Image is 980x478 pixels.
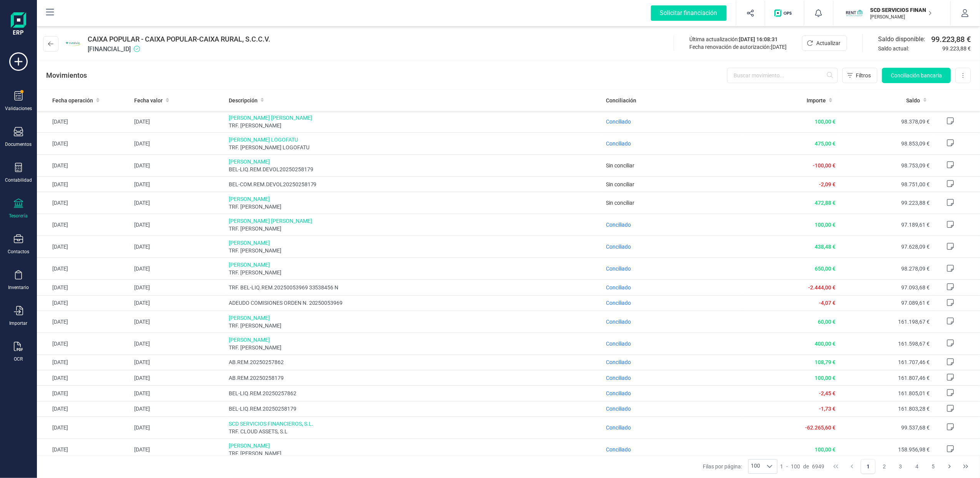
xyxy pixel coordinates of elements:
[815,140,835,147] span: 475,00 €
[815,359,835,365] span: 108,79 €
[229,136,600,144] span: [PERSON_NAME] LOGOFATU
[52,97,93,104] span: Fecha operación
[606,446,631,453] span: Conciliado
[815,266,835,272] span: 650,00 €
[37,354,131,370] td: [DATE]
[37,214,131,236] td: [DATE]
[131,258,225,280] td: [DATE]
[37,258,131,280] td: [DATE]
[651,5,727,21] div: Solicitar financiación
[839,311,933,333] td: 161.198,67 €
[815,375,835,381] span: 100,00 €
[229,122,600,129] span: TRF. [PERSON_NAME]
[606,140,631,147] span: Conciliado
[131,401,225,416] td: [DATE]
[229,442,600,450] span: [PERSON_NAME]
[839,354,933,370] td: 161.707,46 €
[131,192,225,214] td: [DATE]
[131,295,225,311] td: [DATE]
[839,295,933,311] td: 97.089,61 €
[878,45,939,52] span: Saldo actual:
[819,181,835,187] span: -2,09 €
[131,416,225,438] td: [DATE]
[10,320,28,326] div: Importar
[839,214,933,236] td: 97.189,61 €
[37,401,131,416] td: [DATE]
[819,300,835,306] span: -4,07 €
[5,141,32,147] div: Documentos
[815,119,835,125] span: 100,00 €
[703,459,777,474] div: Filas por página:
[229,165,600,173] span: BEL-LIQ.REM.DEVOL20250258179
[37,236,131,258] td: [DATE]
[37,295,131,311] td: [DATE]
[37,111,131,133] td: [DATE]
[606,222,631,228] span: Conciliado
[606,119,631,125] span: Conciliado
[689,43,787,51] div: Fecha renovación de autorización:
[606,341,631,347] span: Conciliado
[229,450,600,457] span: TRF. [PERSON_NAME]
[606,181,634,187] span: Sin conciliar
[839,370,933,386] td: 161.807,46 €
[37,133,131,155] td: [DATE]
[815,200,835,206] span: 472,88 €
[819,390,835,396] span: -2,45 €
[131,236,225,258] td: [DATE]
[812,463,825,470] span: 6949
[839,386,933,401] td: 161.805,01 €
[882,68,951,83] button: Conciliación bancaria
[606,406,631,412] span: Conciliado
[958,459,973,474] button: Last Page
[839,236,933,258] td: 97.628,09 €
[846,5,863,22] img: SC
[229,239,600,247] span: [PERSON_NAME]
[774,9,795,17] img: Logo de OPS
[606,319,631,325] span: Conciliado
[37,192,131,214] td: [DATE]
[229,195,600,203] span: [PERSON_NAME]
[606,375,631,381] span: Conciliado
[791,463,800,470] span: 100
[606,97,636,104] span: Conciliación
[229,389,600,397] span: BEL-LIQ.REM.20250257862
[815,446,835,453] span: 100,00 €
[910,459,924,474] button: Page 4
[815,341,835,347] span: 400,00 €
[5,177,32,183] div: Contabilidad
[839,111,933,133] td: 98.378,09 €
[829,459,843,474] button: First Page
[5,105,32,112] div: Validaciones
[802,35,847,51] button: Actualizar
[861,459,875,474] button: Page 1
[229,247,600,254] span: TRF. [PERSON_NAME]
[37,416,131,438] td: [DATE]
[606,359,631,365] span: Conciliado
[606,300,631,306] span: Conciliado
[856,72,871,79] span: Filtros
[839,177,933,192] td: 98.751,00 €
[839,438,933,460] td: 158.956,98 €
[907,97,920,104] span: Saldo
[131,438,225,460] td: [DATE]
[229,374,600,382] span: AB.REM.20250258179
[131,386,225,401] td: [DATE]
[229,322,600,329] span: TRF. [PERSON_NAME]
[8,284,29,291] div: Inventario
[891,72,942,79] span: Conciliación bancaria
[839,333,933,354] td: 161.598,67 €
[942,459,957,474] button: Next Page
[131,354,225,370] td: [DATE]
[229,203,600,211] span: TRF. [PERSON_NAME]
[770,1,799,25] button: Logo de OPS
[37,333,131,354] td: [DATE]
[229,114,600,122] span: [PERSON_NAME] [PERSON_NAME]
[229,284,600,291] span: TRF. BEL-LIQ.REM.20250053969 33538456 N
[229,158,600,165] span: [PERSON_NAME]
[878,35,928,44] span: Saldo disponible:
[606,162,634,169] span: Sin conciliar
[839,258,933,280] td: 98.278,09 €
[131,333,225,354] td: [DATE]
[229,181,600,188] span: BEL-COM.REM.DEVOL20250258179
[807,97,826,104] span: Importe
